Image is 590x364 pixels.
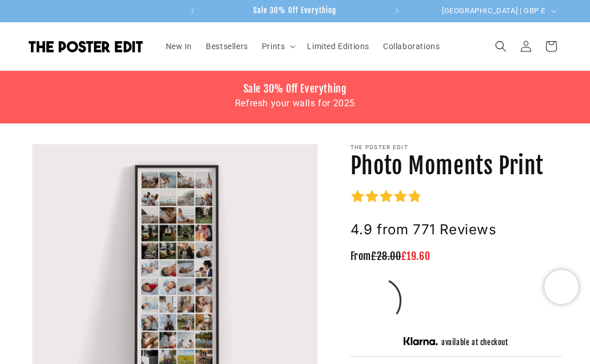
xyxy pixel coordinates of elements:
h2: from Reviews [350,221,561,238]
h3: From [350,250,561,263]
span: Limited Editions [307,41,369,51]
span: £28.00 [371,250,401,262]
a: Bestsellers [199,34,255,58]
span: Bestsellers [206,41,248,51]
span: [GEOGRAPHIC_DATA] | GBP £ [442,5,546,17]
h1: Photo Moments Print [350,151,561,181]
span: 4.9 [350,221,373,238]
span: 771 [413,221,436,238]
span: New In [166,41,193,51]
a: The Poster Edit [25,36,147,57]
p: The Poster Edit [350,144,561,151]
a: Limited Editions [300,34,376,58]
span: £19.60 [401,250,430,262]
summary: Search [488,34,513,59]
span: Prints [262,41,285,51]
span: Sale 30% Off Everything [253,6,336,15]
span: Collaborations [383,41,440,51]
iframe: Chatra live chat [544,270,579,304]
summary: Prints [255,34,301,58]
h5: available at checkout [441,338,508,347]
a: Collaborations [376,34,447,58]
img: The Poster Edit [29,41,143,53]
a: New In [159,34,200,58]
